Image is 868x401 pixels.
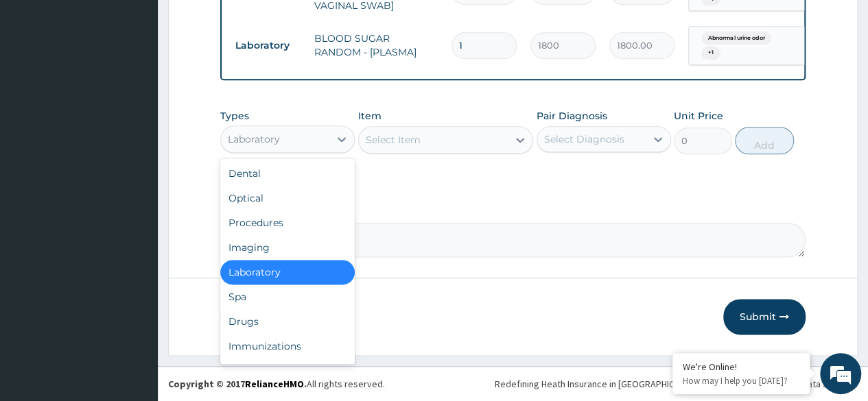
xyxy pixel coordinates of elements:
label: Pair Diagnosis [537,109,607,123]
div: We're Online! [683,361,799,373]
div: Others [220,359,355,383]
div: Select Item [366,133,421,147]
label: Types [220,110,249,122]
div: Chat with us now [71,77,231,95]
img: d_794563401_company_1708531726252_794563401 [25,69,56,103]
div: Immunizations [220,334,355,359]
div: Laboratory [220,260,355,284]
label: Item [358,109,382,123]
span: Abnormal urine odor [701,32,771,45]
span: We're online! [80,116,189,254]
div: Spa [220,284,355,309]
div: Select Diagnosis [544,132,624,146]
td: Laboratory [228,33,307,58]
button: Add [735,127,793,154]
p: How may I help you today? [683,375,799,387]
td: BLOOD SUGAR RANDOM - [PLASMA] [307,25,445,66]
textarea: Type your message and hit 'Enter' [7,260,261,308]
div: Laboratory [228,132,280,146]
div: Dental [220,161,355,186]
div: Imaging [220,235,355,260]
div: Drugs [220,309,355,334]
span: + 1 [701,46,720,60]
label: Comment [220,204,806,215]
div: Optical [220,186,355,210]
footer: All rights reserved. [158,366,868,401]
a: RelianceHMO [245,378,304,390]
button: Submit [723,299,806,335]
strong: Copyright © 2017 . [168,378,307,390]
div: Procedures [220,210,355,235]
label: Unit Price [674,109,723,123]
div: Minimize live chat window [225,7,258,40]
div: Redefining Heath Insurance in [GEOGRAPHIC_DATA] using Telemedicine and Data Science! [495,377,858,391]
